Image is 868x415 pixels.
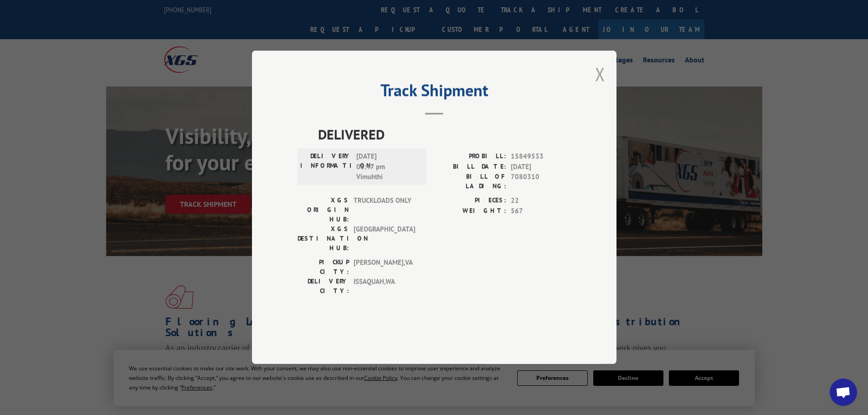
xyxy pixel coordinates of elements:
[300,152,352,183] label: DELIVERY INFORMATION:
[318,124,571,145] span: DELIVERED
[298,196,349,225] label: XGS ORIGIN HUB:
[298,277,349,296] label: DELIVERY CITY:
[298,258,349,277] label: PICKUP CITY:
[298,84,571,101] h2: Track Shipment
[511,152,571,162] span: 15849533
[511,162,571,172] span: [DATE]
[830,379,857,406] div: Open chat
[434,172,506,191] label: BILL OF LADING:
[511,206,571,216] span: 567
[434,206,506,216] label: WEIGHT:
[354,196,415,225] span: TRUCKLOADS ONLY
[511,196,571,206] span: 22
[354,258,415,277] span: [PERSON_NAME] , VA
[434,196,506,206] label: PIECES:
[595,62,605,86] button: Close modal
[434,152,506,162] label: PROBILL:
[298,225,349,253] label: XGS DESTINATION HUB:
[354,225,415,253] span: [GEOGRAPHIC_DATA]
[356,152,418,183] span: [DATE] 06:47 pm Vimuhthi
[354,277,415,296] span: ISSAQUAH , WA
[434,162,506,172] label: BILL DATE:
[511,172,571,191] span: 7080310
